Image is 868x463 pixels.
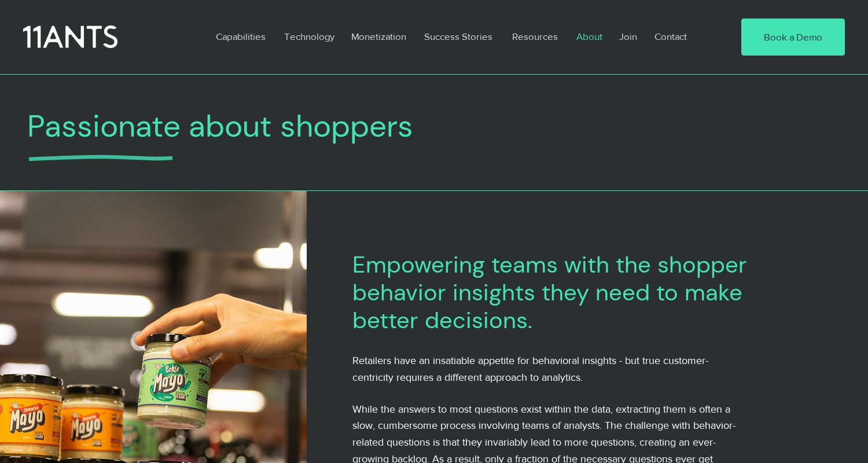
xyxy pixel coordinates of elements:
[207,23,275,50] a: Capabilities
[571,23,608,50] p: About
[741,19,845,56] a: Book a Demo
[352,249,747,335] span: Empowering teams with the shopper behavior insights they need to make better decisions.
[610,23,646,50] a: Join
[27,106,413,146] span: Passionate about shoppers
[278,23,340,50] p: Technology
[352,355,708,383] span: Retailers have an insatiable appetite for behavioral insights - but true customer-centricity requ...
[613,23,643,50] p: Join
[568,23,610,50] a: About
[506,23,564,50] p: Resources
[415,23,503,50] a: Success Stories
[275,23,343,50] a: Technology
[503,23,568,50] a: Resources
[646,23,697,50] a: Contact
[649,23,693,50] p: Contact
[210,23,271,50] p: Capabilities
[345,23,412,50] p: Monetization
[343,23,415,50] a: Monetization
[207,23,706,50] nav: Site
[764,30,822,44] span: Book a Demo
[418,23,498,50] p: Success Stories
